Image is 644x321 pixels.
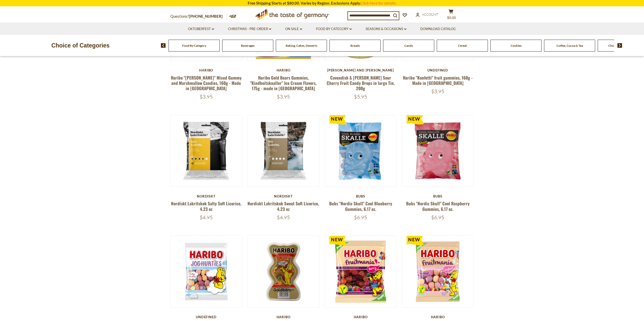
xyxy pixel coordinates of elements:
[617,43,622,48] img: next arrow
[402,236,474,307] img: Haribo Fruitmania Yoghurt Gummies, 160g - Made in Germany
[170,315,242,319] div: undefined
[325,194,397,198] div: Bubs
[277,93,290,100] span: $3.95
[285,26,302,32] a: On Sale
[404,44,413,47] a: Candy
[402,115,474,187] img: Bubs "Nordic Skull" Cool Raspberry Gummies, 6.17 oz.
[241,44,255,47] a: Beverages
[325,315,397,319] div: Haribo
[247,200,319,212] a: Nordiskt Lakritskok Sweet Soft Licorice, 4.23 oz
[325,115,397,187] img: Bubs "Nordic Skull" Cool Blueberry Gummies, 6.17 oz.
[431,88,444,94] span: $3.95
[350,44,360,47] a: Breads
[511,44,522,47] a: Cookies
[189,14,223,18] a: [PHONE_NUMBER]
[171,115,242,187] img: Nordiskt Lakritskok Salty Soft Licorice, 4.23 oz
[608,44,638,47] a: Chocolate & Marzipan
[200,214,213,220] span: $4.95
[402,68,474,72] div: undefined
[325,236,397,307] img: Haribo Fruitmania Berry Gummies, 160g - Made in Germany
[325,68,397,72] div: [PERSON_NAME] and [PERSON_NAME]
[248,115,319,187] img: Nordiskt Lakritskok Sweet Soft Licorice, 4.23 oz
[161,43,166,48] img: previous arrow
[329,200,392,212] a: Bubs "Nordic Skull" Cool Blueberry Gummies, 6.17 oz.
[171,75,242,92] a: Haribo "[PERSON_NAME]" Mixed Gummy and Marshmallow Candies, 160g - Made in [GEOGRAPHIC_DATA]
[170,194,242,198] div: Nordiskt
[188,26,214,32] a: Oktoberfest
[247,315,320,319] div: Haribo
[200,93,213,100] span: $3.95
[366,26,406,32] a: Seasons & Occasions
[416,12,438,17] a: Account
[170,13,226,20] p: Questions?
[406,200,470,212] a: Bubs "Nordic Skull" Cool Raspberry Gummies, 6.17 oz.
[403,75,473,86] a: Haribo "Konfetti" fruit gummies, 160g - Made in [GEOGRAPHIC_DATA]
[431,214,444,220] span: $6.95
[248,236,319,307] img: Haribo Gold Bears Gummies in bear-shaped tub, 450g - made in Germany
[277,214,290,220] span: $4.95
[286,44,317,47] a: Baking, Cakes, Desserts
[228,26,271,32] a: Christmas - PRE-ORDER
[458,44,467,47] a: Cereal
[316,26,352,32] a: Food By Category
[250,75,317,92] a: Haribo Gold Bears Gummies, "Kindheitsknaller" Ice Cream Flavors, 175g - made in [GEOGRAPHIC_DATA]
[444,9,459,22] button: $0.00
[420,26,456,32] a: Download Catalog
[361,1,397,5] a: Click here for details.
[422,12,438,16] span: Account
[171,236,242,307] img: Haribo "Joghurties" Yogurt-flavor gummies, 160g - Made in Germany
[447,16,456,20] span: $0.00
[354,93,367,100] span: $5.95
[170,68,242,72] div: Haribo
[402,315,474,319] div: Haribo
[171,200,241,212] a: Nordiskt Lakritskok Salty Soft Licorice, 4.23 oz
[327,75,395,92] a: Cavendish & [PERSON_NAME] Sour Cherry Fruit Candy Drops in large Tin, 200g
[182,44,206,47] a: Food By Category
[402,194,474,198] div: Bubs
[556,44,583,47] a: Coffee, Cocoa & Tea
[247,194,320,198] div: Nordiskt
[247,68,320,72] div: Haribo
[354,214,367,220] span: $6.95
